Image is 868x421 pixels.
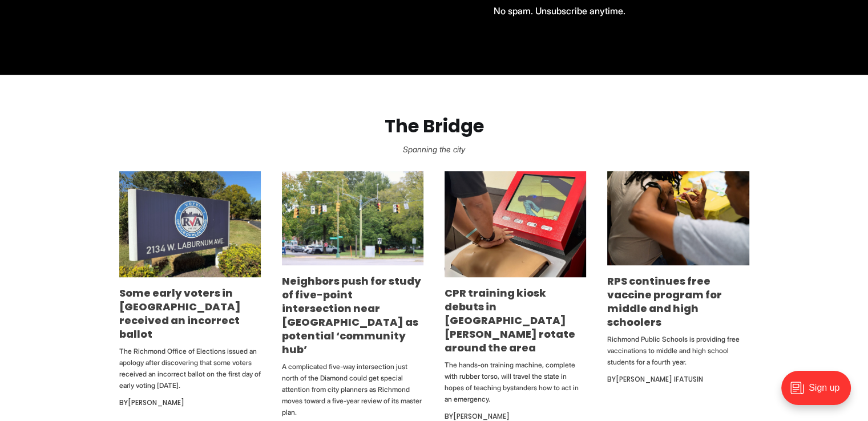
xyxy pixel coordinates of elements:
[445,286,575,355] a: CPR training kiosk debuts in [GEOGRAPHIC_DATA][PERSON_NAME] rotate around the area
[445,359,586,405] p: The hands-on training machine, complete with rubber torso, will travel the state in hopes of teac...
[453,411,510,421] a: [PERSON_NAME]
[119,346,261,391] p: The Richmond Office of Elections issued an apology after discovering that some voters received an...
[616,374,703,384] a: [PERSON_NAME] Ifatusin
[494,5,625,17] span: No spam. Unsubscribe anytime.
[119,286,241,341] a: Some early voters in [GEOGRAPHIC_DATA] received an incorrect ballot
[282,171,423,265] img: Neighbors push for study of five-point intersection near Diamond as potential ‘community hub’
[607,373,749,386] div: By
[445,171,586,277] img: CPR training kiosk debuts in Church Hill, will rotate around the area
[18,116,850,137] h2: The Bridge
[119,171,261,277] img: Some early voters in Richmond received an incorrect ballot
[772,365,868,421] iframe: portal-trigger
[607,334,749,368] p: Richmond Public Schools is providing free vaccinations to middle and high school students for a f...
[607,171,749,266] img: RPS continues free vaccine program for middle and high schoolers
[128,398,184,407] a: [PERSON_NAME]
[607,274,722,329] a: RPS continues free vaccine program for middle and high schoolers
[18,141,850,157] p: Spanning the city
[282,274,421,357] a: Neighbors push for study of five-point intersection near [GEOGRAPHIC_DATA] as potential ‘communit...
[282,361,423,418] p: A complicated five-way intersection just north of the Diamond could get special attention from ci...
[119,396,261,410] div: By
